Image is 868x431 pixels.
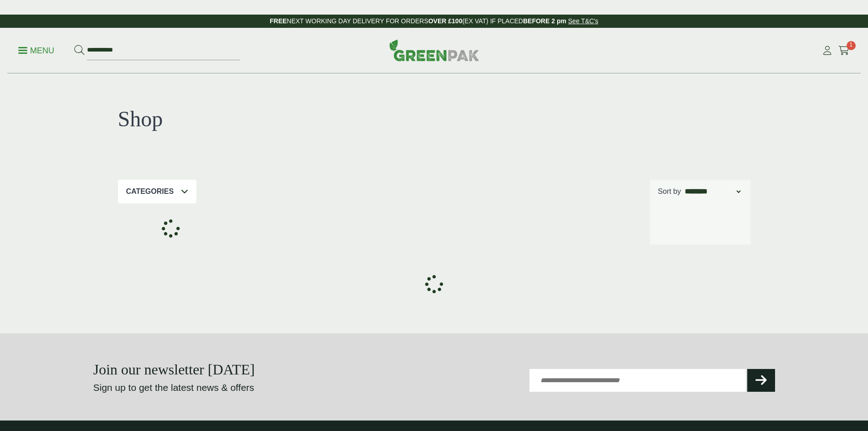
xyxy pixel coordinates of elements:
h1: Shop [118,106,434,132]
p: Menu [18,45,54,56]
span: 1 [847,41,856,50]
a: Menu [18,45,54,54]
strong: BEFORE 2 pm [523,17,566,25]
p: Sort by [658,186,681,197]
a: 1 [838,44,850,57]
img: GreenPak Supplies [389,39,479,61]
strong: OVER £100 [428,17,462,25]
p: Sign up to get the latest news & offers [93,380,400,395]
p: Categories [126,186,174,197]
select: Shop order [683,186,742,197]
a: See T&C's [568,17,598,25]
strong: FREE [270,17,287,25]
i: My Account [822,46,833,55]
strong: Join our newsletter [DATE] [93,361,255,378]
i: Cart [838,46,850,55]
